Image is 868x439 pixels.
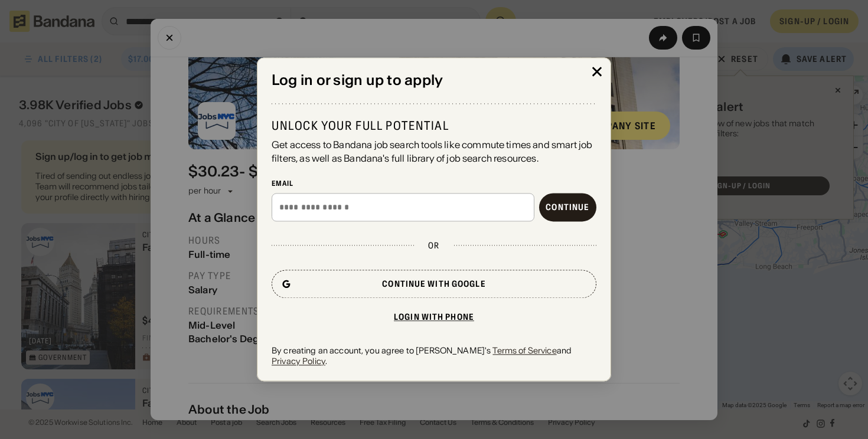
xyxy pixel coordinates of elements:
div: Unlock your full potential [272,119,596,134]
div: or [428,240,439,251]
div: Login with phone [394,313,474,321]
div: Continue with Google [382,280,485,288]
a: Terms of Service [492,345,556,356]
a: Privacy Policy [272,356,325,366]
div: Email [272,179,596,188]
div: Get access to Bandana job search tools like commute times and smart job filters, as well as Banda... [272,139,596,165]
div: By creating an account, you agree to [PERSON_NAME]'s and . [272,345,596,366]
div: Log in or sign up to apply [272,72,596,89]
div: Continue [546,203,589,211]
